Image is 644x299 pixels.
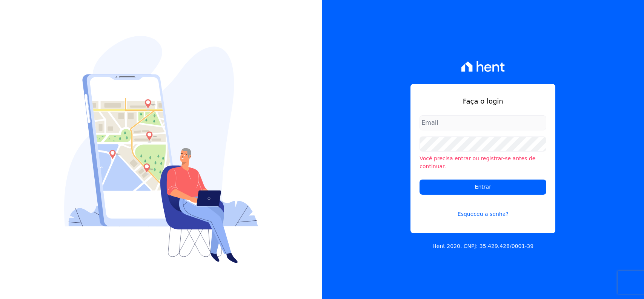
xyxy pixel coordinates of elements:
[420,115,546,130] input: Email
[432,242,533,250] p: Hent 2020. CNPJ: 35.429.428/0001-39
[420,96,546,106] h1: Faça o login
[420,180,546,195] input: Entrar
[64,36,258,263] img: Login
[420,201,546,218] a: Esqueceu a senha?
[420,155,546,170] li: Você precisa entrar ou registrar-se antes de continuar.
